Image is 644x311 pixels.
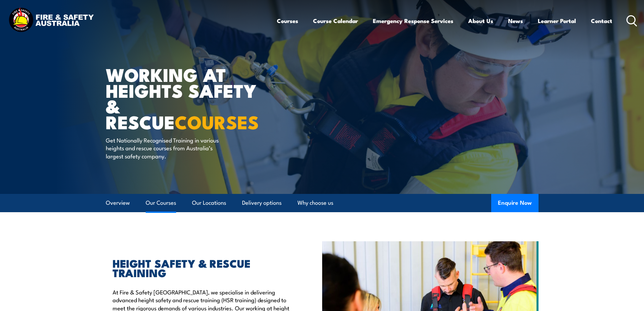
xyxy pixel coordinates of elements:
[373,12,453,30] a: Emergency Response Services
[146,194,176,212] a: Our Courses
[508,12,523,30] a: News
[468,12,493,30] a: About Us
[106,136,229,160] p: Get Nationally Recognised Training in various heights and rescue courses from Australia’s largest...
[297,194,333,212] a: Why choose us
[491,194,539,212] button: Enquire Now
[277,12,298,30] a: Courses
[106,66,273,130] h1: WORKING AT HEIGHTS SAFETY & RESCUE
[591,12,612,30] a: Contact
[192,194,226,212] a: Our Locations
[106,194,130,212] a: Overview
[113,258,291,277] h2: HEIGHT SAFETY & RESCUE TRAINING
[175,107,259,135] strong: COURSES
[242,194,282,212] a: Delivery options
[313,12,358,30] a: Course Calendar
[538,12,576,30] a: Learner Portal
